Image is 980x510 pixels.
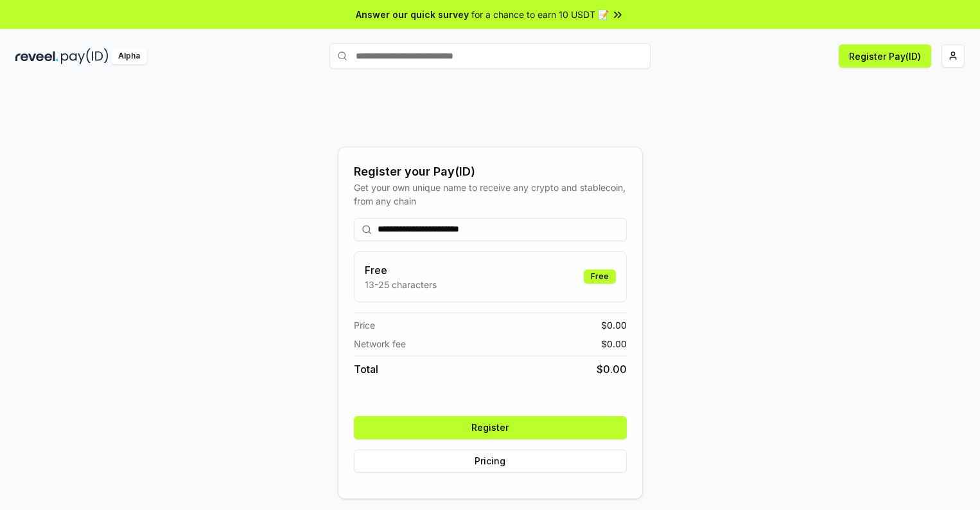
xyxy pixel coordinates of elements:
[839,44,931,68] button: Register Pay(ID)
[354,416,627,439] button: Register
[471,8,609,21] span: for a chance to earn 10 USDT 📝
[354,181,627,208] div: Get your own unique name to receive any crypto and stablecoin, from any chain
[601,337,627,351] span: $ 0.00
[111,48,147,64] div: Alpha
[354,163,627,181] div: Register your Pay(ID)
[354,337,406,351] span: Network fee
[354,361,378,377] span: Total
[356,8,469,21] span: Answer our quick survey
[354,450,627,473] button: Pricing
[365,278,437,291] p: 13-25 characters
[61,48,109,64] img: pay_id
[597,361,627,377] span: $ 0.00
[354,318,375,332] span: Price
[365,262,437,278] h3: Free
[15,48,58,64] img: reveel_dark
[584,269,616,284] div: Free
[601,318,627,332] span: $ 0.00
